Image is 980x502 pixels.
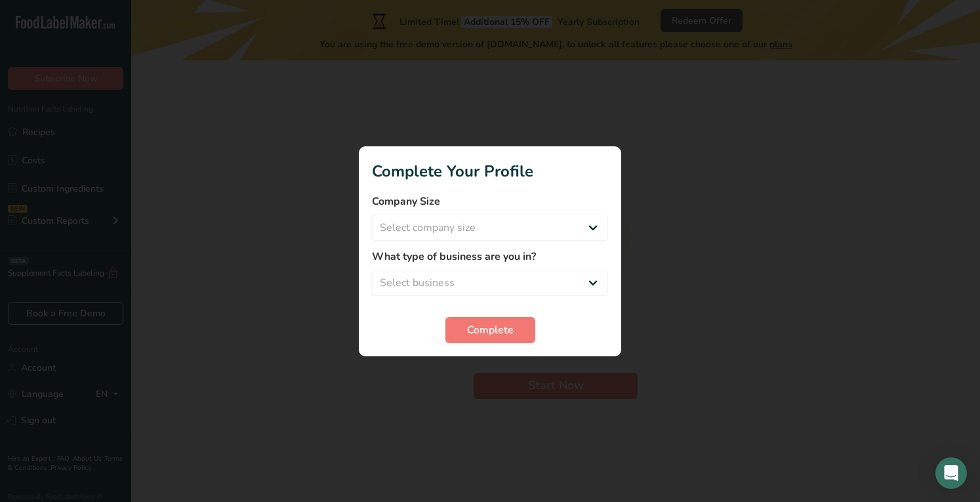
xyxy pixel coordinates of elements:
span: Complete [467,322,514,338]
button: Complete [445,317,535,343]
h1: Complete Your Profile [372,159,608,183]
label: What type of business are you in? [372,249,608,264]
label: Company Size [372,194,608,209]
div: Open Intercom Messenger [935,457,967,489]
